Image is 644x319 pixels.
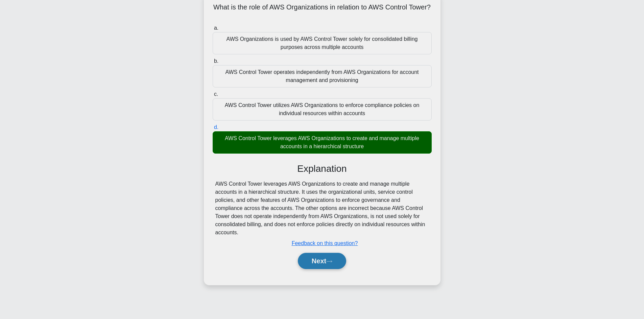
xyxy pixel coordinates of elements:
div: AWS Control Tower utilizes AWS Organizations to enforce compliance policies on individual resourc... [213,98,432,121]
span: c. [214,91,218,97]
div: AWS Control Tower operates independently from AWS Organizations for account management and provis... [213,65,432,87]
h3: Explanation [217,163,428,175]
div: AWS Control Tower leverages AWS Organizations to create and manage multiple accounts in a hierarc... [215,180,429,237]
h5: What is the role of AWS Organizations in relation to AWS Control Tower? [212,3,432,20]
span: b. [214,58,218,64]
div: AWS Control Tower leverages AWS Organizations to create and manage multiple accounts in a hierarc... [213,131,432,154]
a: Feedback on this question? [292,240,358,246]
span: d. [214,124,218,130]
span: a. [214,25,218,31]
button: Next [298,253,346,269]
div: AWS Organizations is used by AWS Control Tower solely for consolidated billing purposes across mu... [213,32,432,54]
